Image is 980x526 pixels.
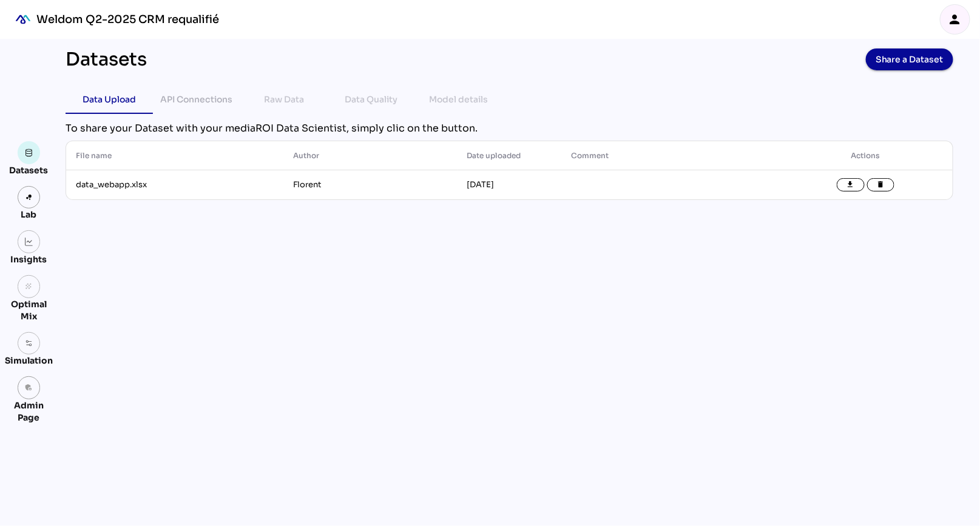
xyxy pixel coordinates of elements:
th: Comment [561,141,779,170]
img: graph.svg [25,238,33,246]
img: settings.svg [25,339,33,348]
th: Author [283,141,457,170]
img: lab.svg [25,193,33,202]
div: Weldom Q2-2025 CRM requalifié [36,12,219,27]
div: Datasets [66,48,147,70]
th: File name [66,141,283,170]
td: Florent [283,170,457,199]
td: data_webapp.xlsx [66,170,283,199]
div: Insights [11,253,47,265]
div: API Connections [161,92,233,107]
i: grain [25,282,33,291]
td: [DATE] [458,170,562,199]
img: data.svg [25,148,33,157]
i: admin_panel_settings [25,384,33,392]
div: Lab [16,208,42,221]
div: Model details [430,92,488,107]
i: file_download [847,181,855,189]
th: Actions [779,141,953,170]
div: To share your Dataset with your mediaROI Data Scientist, simply clic on the button. [66,121,953,136]
i: person [948,12,962,27]
div: Admin Page [5,399,53,424]
div: Raw Data [264,92,304,107]
div: Optimal Mix [5,298,53,322]
div: Datasets [10,164,49,176]
div: Data Quality [345,92,398,107]
div: mediaROI [10,6,36,33]
th: Date uploaded [458,141,562,170]
div: Data Upload [83,92,136,107]
div: Simulation [5,355,53,367]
